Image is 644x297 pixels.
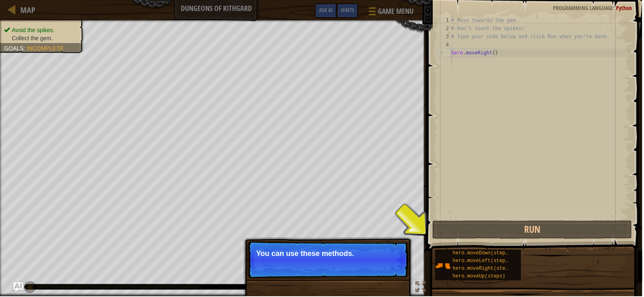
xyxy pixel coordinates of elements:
button: Game Menu [363,3,420,22]
span: Goals [4,45,24,52]
span: Game Menu [379,6,415,17]
span: : [615,4,618,12]
button: Ask AI [316,3,338,18]
div: 3 [439,33,453,41]
button: Ask AI [13,283,23,293]
div: 6 [439,57,453,65]
a: Map [16,4,35,15]
span: Programming language [555,4,615,12]
button: Run [434,221,633,240]
span: Avoid the spikes. [12,27,55,33]
span: : [24,45,27,52]
img: portrait.png [436,259,452,274]
p: You can use these methods. [257,250,401,258]
span: Map [20,4,35,15]
div: 4 [439,41,453,49]
span: hero.moveLeft(steps) [454,259,512,264]
span: hero.moveRight(steps) [454,267,515,272]
li: Collect the gem. [4,34,78,42]
span: Hints [342,6,355,14]
span: Python [618,4,634,12]
span: Collect the gem. [12,35,53,41]
span: hero.moveDown(steps) [454,251,512,257]
li: Avoid the spikes. [4,26,78,34]
span: Incomplete [27,45,64,52]
span: Ask AI [320,6,334,14]
div: 2 [439,24,453,33]
span: hero.moveUp(steps) [454,274,507,280]
div: 1 [439,16,453,24]
div: 5 [440,49,453,57]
